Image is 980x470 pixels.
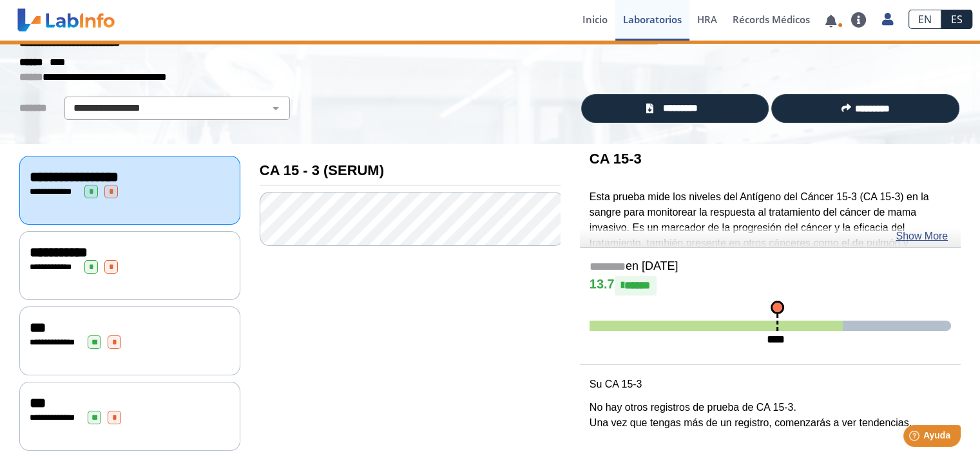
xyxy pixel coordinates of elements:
[590,259,951,274] h5: en [DATE]
[590,151,642,167] b: CA 15-3
[697,13,717,26] span: HRA
[590,189,951,267] p: Esta prueba mide los niveles del Antígeno del Cáncer 15-3 (CA 15-3) en la sangre para monitorear ...
[590,400,951,431] p: No hay otros registros de prueba de CA 15-3. Una vez que tengas más de un registro, comenzarás a ...
[260,162,384,178] b: CA 15 - 3 (SERUM)
[865,420,966,456] iframe: Help widget launcher
[908,10,941,29] a: EN
[590,276,951,296] h4: 13.7
[590,377,951,392] p: Su CA 15-3
[896,229,948,244] a: Show More
[941,10,972,29] a: ES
